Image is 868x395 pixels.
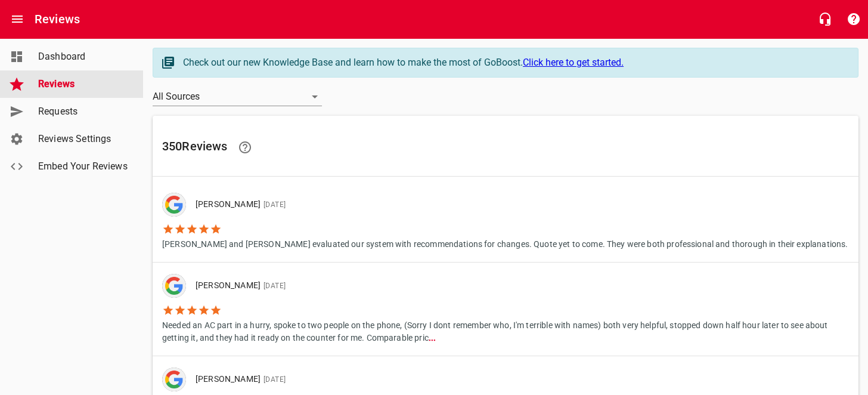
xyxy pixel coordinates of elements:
[196,373,734,386] p: [PERSON_NAME]
[35,10,80,29] h6: Reviews
[162,316,849,344] p: Needed an AC part in a hurry, spoke to two people on the phone, (Sorry I dont remember who, I'm t...
[38,132,129,146] span: Reviews Settings
[811,5,839,33] button: Live Chat
[153,87,322,106] div: All Sources
[3,5,32,33] button: Open drawer
[162,193,186,217] div: Google
[261,282,286,290] span: [DATE]
[153,181,858,262] a: [PERSON_NAME][DATE][PERSON_NAME] and [PERSON_NAME] evaluated our system with recommendations for ...
[183,55,846,70] div: Check out our new Knowledge Base and learn how to make the most of GoBoost.
[38,104,129,119] span: Requests
[162,274,186,298] img: google-dark.png
[839,5,868,33] button: Support Portal
[153,263,858,356] a: [PERSON_NAME][DATE]Needed an AC part in a hurry, spoke to two people on the phone, (Sorry I dont ...
[162,274,186,298] div: Google
[38,159,129,174] span: Embed Your Reviews
[261,375,286,384] span: [DATE]
[162,193,186,217] img: google-dark.png
[429,333,436,342] b: ...
[196,279,839,292] p: [PERSON_NAME]
[162,368,186,391] img: google-dark.png
[523,57,624,68] a: Click here to get started.
[162,235,848,251] p: [PERSON_NAME] and [PERSON_NAME] evaluated our system with recommendations for changes. Quote yet ...
[38,77,129,91] span: Reviews
[231,133,259,162] a: Learn facts about why reviews are important
[38,50,129,64] span: Dashboard
[196,198,838,211] p: [PERSON_NAME]
[162,368,186,391] div: Google
[162,133,849,162] h6: 350 Review s
[261,200,286,209] span: [DATE]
